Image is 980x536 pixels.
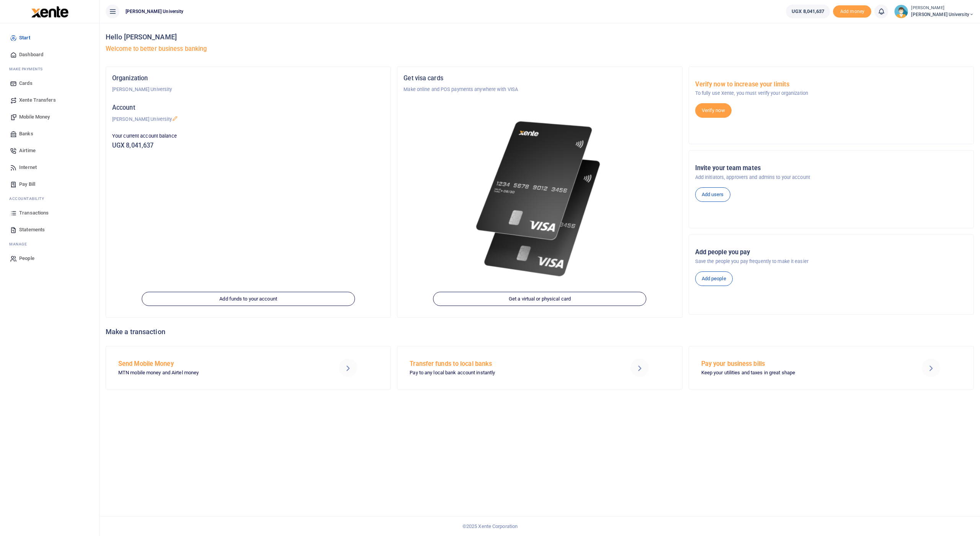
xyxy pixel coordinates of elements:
a: Start [6,29,93,46]
a: Transfer funds to local banks Pay to any local bank account instantly [397,346,682,390]
span: People [19,255,34,262]
span: anage [13,242,27,246]
p: Save the people you pay frequently to make it easier [695,258,967,265]
a: Pay Bill [6,176,93,193]
p: To fully use Xente, you must verify your organization [695,89,967,97]
button: Close [546,528,554,536]
h5: Account [112,104,384,112]
p: Add initiators, approvers and admins to your account [695,174,967,181]
span: Pay Bill [19,180,35,188]
h5: Add people you pay [695,249,967,256]
a: UGX 8,041,637 [786,5,830,18]
p: Make online and POS payments anywhere with VISA [403,86,676,93]
a: Add people [695,271,733,286]
a: logo-small logo-large logo-large [31,8,69,14]
p: Keep your utilities and taxes in great shape [701,369,895,377]
span: Cards [19,80,33,87]
p: MTN mobile money and Airtel money [118,369,312,377]
h5: Get visa cards [403,75,676,82]
a: Get a virtual or physical card [433,292,646,306]
p: Your current account balance [112,132,384,140]
p: [PERSON_NAME] University [112,115,384,123]
span: Add money [833,5,871,18]
h5: Organization [112,75,384,82]
span: Dashboard [19,51,43,58]
span: Airtime [19,147,36,154]
h5: UGX 8,041,637 [112,142,384,149]
a: Add users [695,187,730,202]
span: [PERSON_NAME] University [122,8,186,15]
h5: Verify now to increase your limits [695,81,967,88]
span: Xente Transfers [19,96,56,104]
img: profile-user [894,5,908,18]
span: ake Payments [13,67,43,71]
a: Transactions [6,205,93,221]
a: Add funds to your account [142,292,355,306]
p: Pay to any local bank account instantly [410,369,603,377]
h5: Welcome to better business banking [106,45,974,53]
li: M [6,238,93,250]
span: Transactions [19,209,49,217]
li: Ac [6,193,93,205]
li: Wallet ballance [783,5,833,18]
a: Pay your business bills Keep your utilities and taxes in great shape [689,346,974,390]
a: Statements [6,221,93,238]
small: [PERSON_NAME] [911,5,974,11]
a: Internet [6,159,93,176]
li: Toup your wallet [833,5,871,18]
a: Mobile Money [6,109,93,125]
h5: Send Mobile Money [118,360,312,368]
span: [PERSON_NAME] University [911,11,974,18]
span: Statements [19,226,45,234]
a: profile-user [PERSON_NAME] [PERSON_NAME] University [894,5,974,18]
h5: Invite your team mates [695,164,967,172]
a: Verify now [695,103,732,118]
span: Start [19,34,30,42]
a: Airtime [6,142,93,159]
h4: Make a transaction [106,328,974,336]
span: UGX 8,041,637 [792,8,824,15]
li: M [6,63,93,75]
h5: Pay your business bills [701,360,895,368]
span: Banks [19,130,33,138]
a: Dashboard [6,46,93,63]
a: Cards [6,75,93,92]
h5: Transfer funds to local banks [410,360,603,368]
a: Send Mobile Money MTN mobile money and Airtel money [106,346,391,390]
p: [PERSON_NAME] University [112,86,384,93]
h4: Hello [PERSON_NAME] [106,33,974,41]
img: xente-_physical_cards.png [472,112,608,286]
a: Add money [833,8,871,14]
a: People [6,250,93,267]
img: logo-large [31,6,69,18]
span: Internet [19,164,37,171]
a: Banks [6,125,93,142]
a: Xente Transfers [6,92,93,109]
span: Mobile Money [19,113,50,121]
span: countability [15,197,44,201]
